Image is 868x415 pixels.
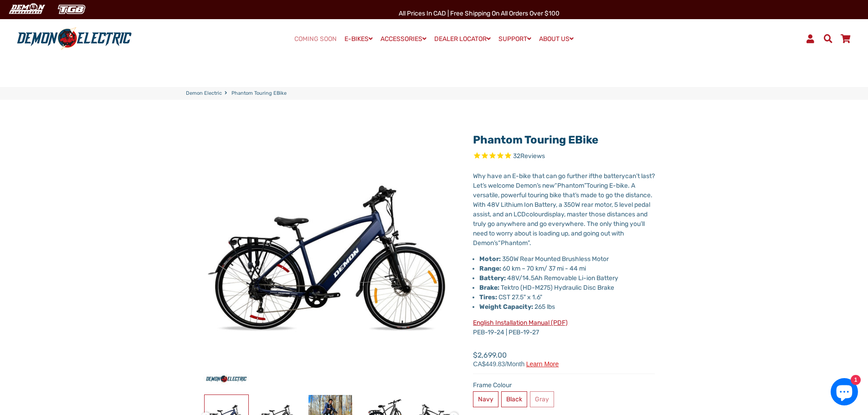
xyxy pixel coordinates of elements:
[483,182,537,190] span: s welcome Demon
[473,182,635,199] span: Touring E-bike. A versatile, powerful touring bike that
[479,274,506,282] strong: Battery:
[231,90,287,97] span: Phantom Touring eBike
[592,172,625,180] span: the battery
[479,303,533,311] strong: Weight Capacity:
[479,302,655,312] li: 265 lbs
[473,210,647,228] span: display, master those distances and truly go anywhere and go everywhere. The only thing you
[536,32,577,46] a: ABOUT US
[652,172,655,180] span: ?
[530,391,554,407] label: Gray
[431,32,494,46] a: DEALER LOCATOR
[557,182,584,190] span: Phantom
[473,350,559,367] span: $2,699.00
[473,151,655,162] span: Rated 4.8 out of 5 stars 32 reviews
[528,239,531,247] span: ”.
[479,283,655,292] li: Tektro (HD-M275) Hydraulic Disc Brake
[479,292,655,302] li: CST 27.5" x 1.6"
[53,2,90,17] img: TGB Canada
[14,27,135,51] img: Demon Electric logo
[828,378,861,408] inbox-online-store-chat: Shopify online store chat
[479,293,497,301] strong: Tires:
[513,152,545,160] span: 32 reviews
[575,191,576,199] span: ’
[636,172,637,180] span: ’
[186,90,222,97] a: Demon Electric
[526,210,544,218] span: colour
[473,133,598,146] a: Phantom Touring eBike
[501,239,528,247] span: Phantom
[501,391,527,407] label: Black
[473,191,652,218] span: s made to go the distance. With 48V Lithium Ion Battery, a 350W rear motor, 5 level pedal assist,...
[473,318,655,337] p: PEB-19-24 | PEB-19-27
[479,273,655,283] li: 48V/14.5Ah Removable Li-ion Battery
[537,182,538,190] span: ’
[498,239,501,247] span: “
[341,32,376,46] a: E-BIKES
[479,255,501,263] strong: Motor:
[520,152,545,160] span: Reviews
[483,182,483,190] span: ’
[473,172,482,180] span: Wh
[555,182,557,190] span: “
[637,172,652,180] span: t last
[473,220,645,247] span: ll need to worry about is loading up, and going out with Demon
[625,172,636,180] span: can
[291,33,340,46] a: COMING SOON
[473,182,483,190] span: Let
[482,172,592,180] span: y have an E-bike that can go further if
[479,254,655,264] li: 350W Rear Mounted Brushless Motor
[495,239,498,247] span: s
[584,182,586,190] span: ”
[495,32,534,46] a: SUPPORT
[641,220,642,228] span: ’
[494,239,495,247] span: ’
[473,391,498,407] label: Navy
[479,284,499,292] strong: Brake:
[473,380,655,390] label: Frame Colour
[473,319,568,327] a: English Installation Manual (PDF)
[538,182,555,190] span: s new
[479,264,655,273] li: 60 km – 70 km/ 37 mi - 44 mi
[377,32,430,46] a: ACCESSORIES
[5,2,48,17] img: Demon Electric
[479,265,501,272] strong: Range:
[399,10,560,17] span: All Prices in CAD | Free shipping on all orders over $100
